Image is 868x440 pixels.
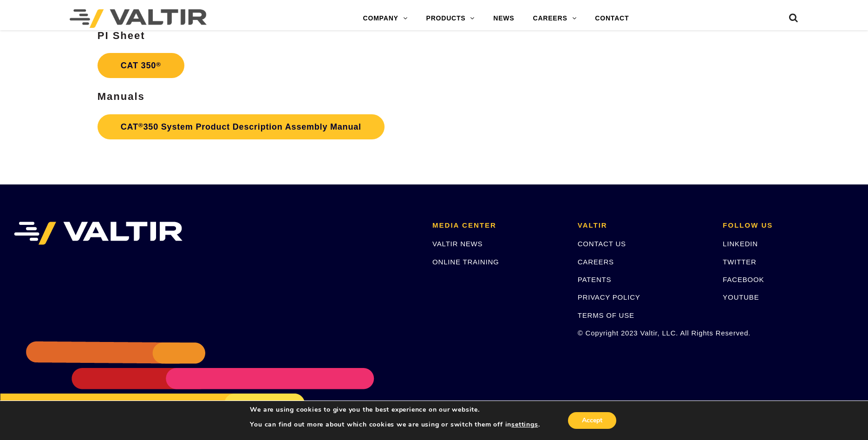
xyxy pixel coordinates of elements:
[250,420,540,429] p: You can find out more about which cookies we are using or switch them off in .
[98,53,184,78] a: CAT 350®
[354,9,417,28] a: COMPANY
[14,222,183,245] img: VALTIR
[98,114,385,139] a: CAT®350 System Product Description Assembly Manual
[156,61,161,68] sup: ®
[484,9,523,28] a: NEWS
[578,293,640,301] a: PRIVACY POLICY
[723,240,758,248] a: LINKEDIN
[511,420,538,429] button: settings
[98,30,145,41] strong: PI Sheet
[250,406,540,414] p: We are using cookies to give you the best experience on our website.
[432,258,499,266] a: ONLINE TRAINING
[523,9,586,28] a: CAREERS
[432,240,483,248] a: VALTIR NEWS
[578,276,612,283] a: PATENTS
[98,91,145,102] strong: Manuals
[432,222,564,230] h2: MEDIA CENTER
[417,9,484,28] a: PRODUCTS
[578,311,634,319] a: TERMS OF USE
[723,222,854,230] h2: FOLLOW US
[723,293,759,301] a: YOUTUBE
[138,122,144,129] sup: ®
[70,9,207,28] img: Valtir
[578,258,614,266] a: CAREERS
[568,412,616,429] button: Accept
[578,240,626,248] a: CONTACT US
[723,258,756,266] a: TWITTER
[723,276,764,283] a: FACEBOOK
[586,9,638,28] a: CONTACT
[578,328,709,338] p: © Copyright 2023 Valtir, LLC. All Rights Reserved.
[578,222,709,230] h2: VALTIR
